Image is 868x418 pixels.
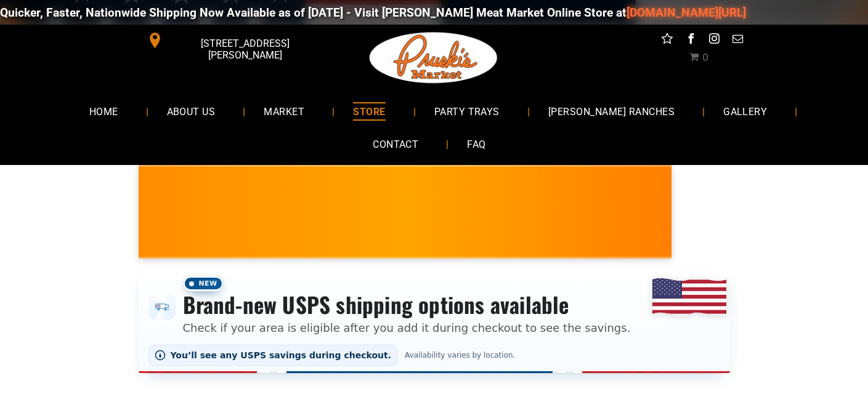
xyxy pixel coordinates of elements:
[335,95,404,127] a: STORE
[183,276,224,291] span: New
[183,320,631,336] p: Check if your area is eligible after you add it during checkout to see the savings.
[148,95,234,127] a: ABOUT US
[354,128,437,161] a: CONTACT
[183,291,631,318] h3: Brand-new USPS shipping options available
[367,25,500,91] img: Pruski-s+Market+HQ+Logo2-1920w.png
[729,31,745,50] a: email
[705,95,785,127] a: GALLERY
[702,52,708,63] span: 0
[605,6,724,20] a: [DOMAIN_NAME][URL]
[171,350,392,360] span: You’ll see any USPS savings during checkout.
[683,31,699,50] a: facebook
[706,31,722,50] a: instagram
[71,95,137,127] a: HOME
[448,128,504,161] a: FAQ
[402,351,517,360] span: Availability varies by location.
[245,95,323,127] a: MARKET
[416,95,518,127] a: PARTY TRAYS
[530,95,693,127] a: [PERSON_NAME] RANCHES
[139,268,730,373] div: Shipping options announcement
[139,31,327,50] a: [STREET_ADDRESS][PERSON_NAME]
[165,31,324,67] span: [STREET_ADDRESS][PERSON_NAME]
[659,31,675,50] a: Social network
